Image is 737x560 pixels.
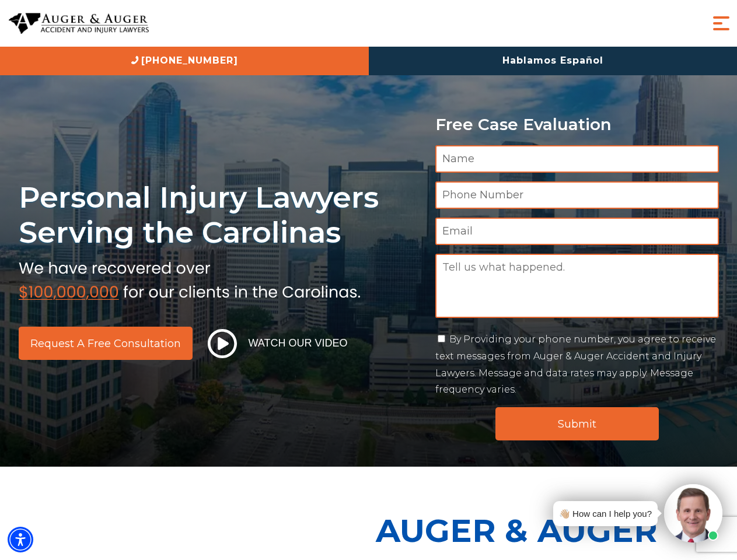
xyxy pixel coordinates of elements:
[559,506,652,521] div: 👋🏼 How can I help you?
[19,180,421,250] h1: Personal Injury Lawyers Serving the Carolinas
[435,218,719,245] input: Email
[495,407,659,440] input: Submit
[19,256,361,300] img: sub text
[376,502,731,559] p: Auger & Auger
[19,327,193,360] a: Request a Free Consultation
[30,338,181,349] span: Request a Free Consultation
[664,484,722,542] img: Intaker widget Avatar
[8,527,33,552] div: Accessibility Menu
[435,181,719,209] input: Phone Number
[435,334,716,395] label: By Providing your phone number, you agree to receive text messages from Auger & Auger Accident an...
[710,12,733,35] button: Menu
[9,13,149,34] img: Auger & Auger Accident and Injury Lawyers Logo
[435,116,719,134] p: Free Case Evaluation
[435,145,719,173] input: Name
[204,328,351,359] button: Watch Our Video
